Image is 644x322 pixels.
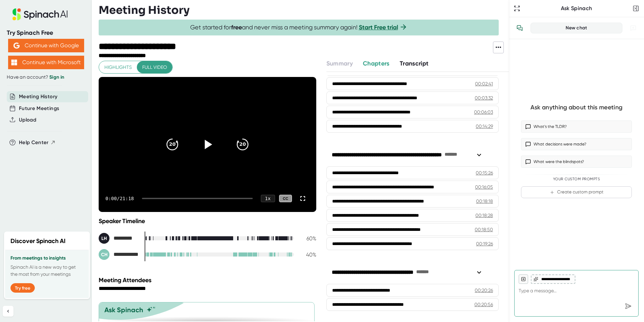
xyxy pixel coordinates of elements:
div: Speaker Timeline [99,217,316,225]
div: Have an account? [7,74,85,80]
span: Transcript [400,60,429,67]
div: CC [279,195,292,203]
button: Continue with Microsoft [8,56,84,69]
div: 00:14:29 [476,123,493,130]
div: Craig Hunter [99,249,139,260]
div: LH [99,233,109,244]
span: Highlights [104,63,132,72]
button: Highlights [99,61,137,74]
div: Ask Spinach [104,306,143,314]
button: Help Center [19,139,56,146]
div: CH [99,249,109,260]
div: 1 x [261,195,275,202]
div: Lisa Hall [99,233,139,244]
div: 00:20:26 [475,287,493,294]
div: 40 % [299,251,316,258]
b: free [231,24,242,31]
a: Start Free trial [359,24,398,31]
div: 00:19:26 [476,240,493,247]
div: 0:00 / 21:18 [105,196,134,201]
p: Spinach AI is a new way to get the most from your meetings [10,264,83,278]
div: Try Spinach Free [7,29,85,37]
button: View conversation history [513,21,526,35]
div: Ask Spinach [522,5,631,12]
span: Chapters [363,60,390,67]
button: Close conversation sidebar [631,4,641,13]
button: Continue with Google [8,39,84,52]
button: Summary [326,59,353,68]
div: 00:16:05 [475,184,493,190]
div: 60 % [299,235,316,242]
button: Transcript [400,59,429,68]
div: 00:18:50 [475,226,493,233]
h3: From meetings to insights [10,256,83,261]
span: Get started for and never miss a meeting summary again! [190,24,407,31]
button: Collapse sidebar [3,306,14,317]
div: 00:18:28 [475,212,493,219]
span: Summary [326,60,353,67]
div: 00:15:26 [476,169,493,176]
button: Full video [137,61,172,74]
button: Try free [10,283,35,293]
div: 00:20:56 [474,301,493,308]
div: 00:18:18 [476,198,493,205]
div: Meeting Attendees [99,276,318,284]
button: Chapters [363,59,390,68]
div: 00:02:41 [475,80,493,87]
button: What’s the TLDR? [521,120,632,133]
h3: Meeting History [99,4,190,17]
div: 00:03:32 [475,95,493,101]
div: Ask anything about this meeting [530,104,622,111]
button: Upload [19,116,36,124]
h2: Discover Spinach AI [10,237,66,246]
button: Future Meetings [19,105,59,112]
span: Help Center [19,139,49,146]
button: Meeting History [19,93,57,101]
a: Sign in [49,74,64,80]
div: Your Custom Prompts [521,177,632,182]
button: Expand to Ask Spinach page [512,4,522,13]
button: What decisions were made? [521,138,632,150]
button: Create custom prompt [521,186,632,198]
span: Full video [142,63,167,72]
div: 00:06:03 [474,109,493,115]
div: New chat [535,25,618,31]
img: Aehbyd4JwY73AAAAAElFTkSuQmCC [14,43,20,49]
div: Send message [622,300,634,312]
button: What were the blindspots? [521,156,632,168]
